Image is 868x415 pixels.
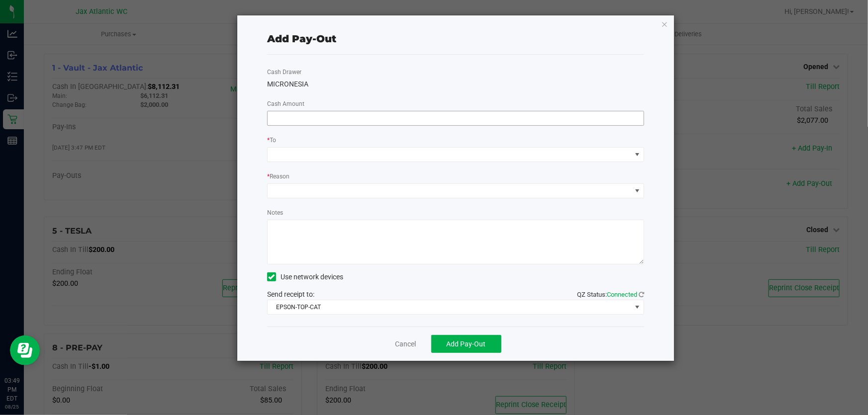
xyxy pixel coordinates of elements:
span: Connected [607,291,637,298]
span: QZ Status: [577,291,644,298]
a: Cancel [395,339,416,349]
label: To [267,136,276,145]
label: Reason [267,172,289,181]
span: Cash Amount [267,100,304,107]
label: Notes [267,208,283,217]
label: Cash Drawer [267,68,301,77]
div: Add Pay-Out [267,31,336,46]
label: Use network devices [267,272,343,282]
span: EPSON-TOP-CAT [268,300,631,314]
div: MICRONESIA [267,79,644,89]
span: Add Pay-Out [447,340,486,348]
span: Send receipt to: [267,290,314,298]
button: Add Pay-Out [431,335,501,353]
iframe: Resource center [10,335,40,365]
